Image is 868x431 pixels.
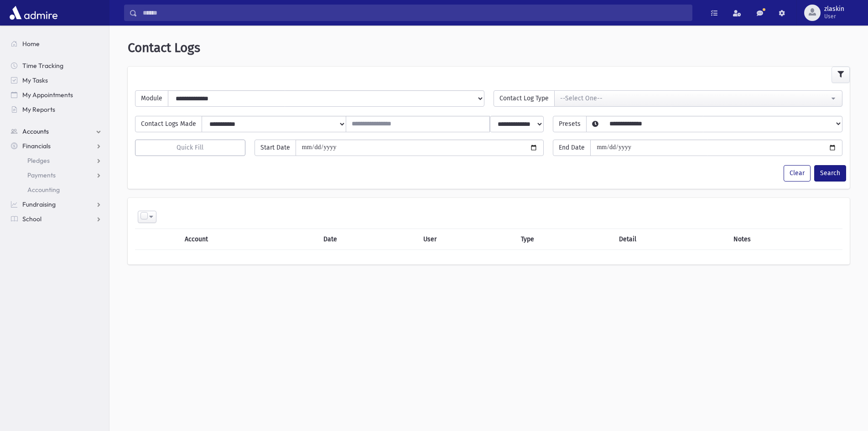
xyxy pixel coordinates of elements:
[7,4,60,22] img: AdmirePro
[4,168,109,182] a: Payments
[814,165,846,182] button: Search
[22,142,51,150] span: Financials
[318,228,418,249] th: Date
[135,140,245,156] button: Quick Fill
[4,139,109,153] a: Financials
[494,90,555,107] span: Contact Log Type
[4,36,109,51] a: Home
[135,116,202,132] span: Contact Logs Made
[613,228,728,249] th: Detail
[515,228,613,249] th: Type
[560,93,830,103] div: --Select One--
[179,228,318,249] th: Account
[135,90,168,107] span: Module
[27,171,56,179] span: Payments
[418,228,516,249] th: User
[4,102,109,117] a: My Reports
[4,182,109,197] a: Accounting
[554,90,843,107] button: --Select One--
[22,105,55,114] span: My Reports
[27,156,50,165] span: Pledges
[22,62,63,70] span: Time Tracking
[255,140,296,156] span: Start Date
[4,124,109,139] a: Accounts
[22,127,49,135] span: Accounts
[4,73,109,88] a: My Tasks
[4,58,109,73] a: Time Tracking
[177,144,203,151] span: Quick Fill
[4,197,109,212] a: Fundraising
[784,165,811,182] button: Clear
[553,140,591,156] span: End Date
[22,215,42,223] span: School
[4,153,109,168] a: Pledges
[22,76,48,84] span: My Tasks
[137,5,692,21] input: Search
[4,212,109,226] a: School
[824,5,844,13] span: zlaskin
[824,13,844,20] span: User
[22,200,56,208] span: Fundraising
[22,91,73,99] span: My Appointments
[4,88,109,102] a: My Appointments
[27,186,60,194] span: Accounting
[728,228,842,249] th: Notes
[553,116,587,132] span: Presets
[22,40,40,48] span: Home
[128,40,200,55] span: Contact Logs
